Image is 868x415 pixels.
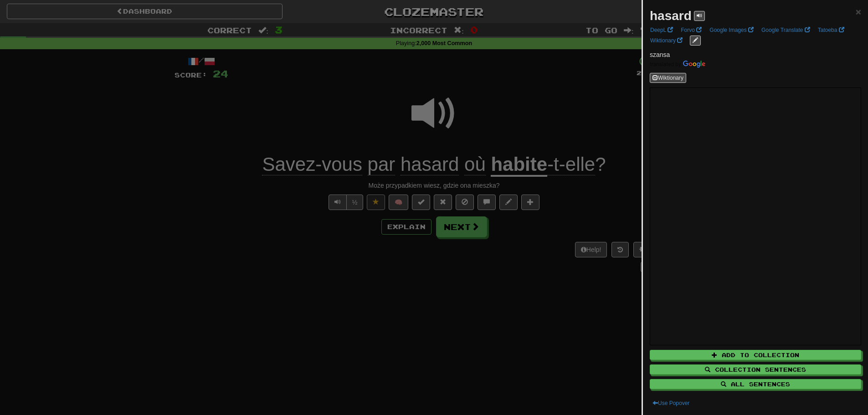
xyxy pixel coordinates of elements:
button: edit links [690,36,701,46]
img: Color short [650,61,705,68]
a: DeepL [647,25,676,35]
strong: hasard [650,9,692,23]
button: Add to Collection [650,350,861,360]
button: All Sentences [650,379,861,389]
a: Google Images [707,25,756,35]
button: Use Popover [650,398,692,408]
button: Wiktionary [650,73,686,83]
span: × [856,6,861,17]
button: Close [856,7,861,16]
a: Forvo [678,25,704,35]
a: Tatoeba [815,25,847,35]
a: Wiktionary [647,36,685,46]
span: szansa [650,51,670,58]
a: Google Translate [759,25,813,35]
button: Collection Sentences [650,364,861,374]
